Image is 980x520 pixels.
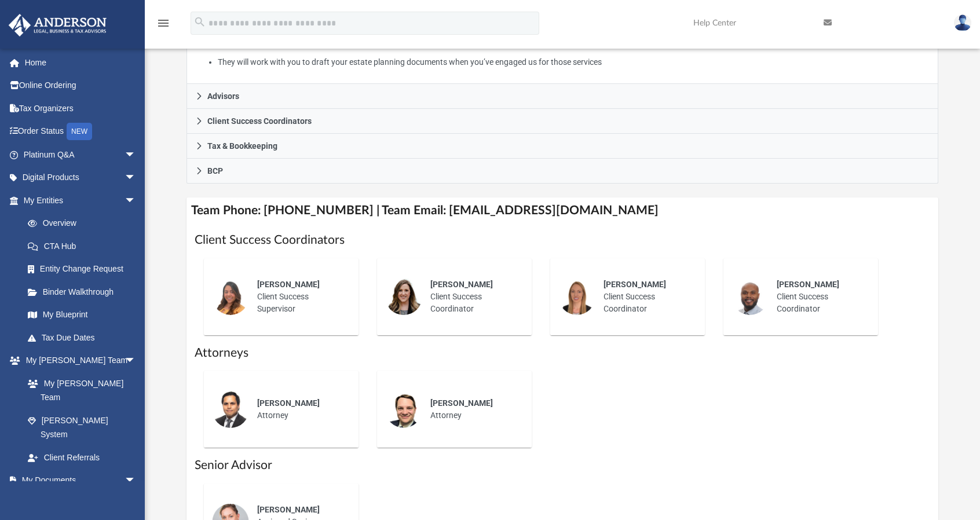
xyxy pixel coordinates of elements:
a: My Blueprint [16,303,148,327]
div: Client Success Coordinator [422,270,524,323]
a: CTA Hub [16,235,153,258]
a: Platinum Q&Aarrow_drop_down [8,143,153,166]
span: arrow_drop_down [125,469,148,493]
img: thumbnail [212,391,249,428]
img: thumbnail [558,278,595,315]
a: Tax Due Dates [16,326,153,349]
img: thumbnail [732,278,769,315]
i: menu [156,16,170,30]
span: [PERSON_NAME] [430,398,493,408]
a: Client Referrals [16,446,148,469]
img: thumbnail [385,278,422,315]
span: Tax & Bookkeeping [207,142,277,150]
span: Client Success Coordinators [207,117,312,125]
a: menu [156,22,170,30]
div: NEW [67,123,92,140]
a: Order StatusNEW [8,120,153,144]
h1: Senior Advisor [195,457,930,474]
i: search [193,16,206,28]
span: [PERSON_NAME] [604,280,666,289]
span: [PERSON_NAME] [257,505,320,514]
a: Binder Walkthrough [16,280,153,303]
span: BCP [207,167,223,175]
img: Anderson Advisors Platinum Portal [5,14,110,36]
span: arrow_drop_down [125,166,148,190]
span: arrow_drop_down [125,143,148,167]
div: Client Success Coordinator [595,270,697,323]
div: Attorney [422,389,524,430]
a: Digital Productsarrow_drop_down [8,166,153,189]
a: [PERSON_NAME] System [16,409,148,446]
a: My [PERSON_NAME] Teamarrow_drop_down [8,349,148,372]
a: Overview [16,212,153,235]
a: My Entitiesarrow_drop_down [8,189,153,212]
img: thumbnail [385,391,422,428]
span: [PERSON_NAME] [430,280,493,289]
a: My Documentsarrow_drop_down [8,469,148,492]
span: arrow_drop_down [125,189,148,213]
a: Tax Organizers [8,97,153,120]
div: Client Success Supervisor [249,270,350,323]
div: Client Success Coordinator [769,270,870,323]
span: Advisors [207,92,239,100]
div: Attorney [249,389,350,430]
span: [PERSON_NAME] [257,280,320,289]
img: thumbnail [212,278,249,315]
a: Tax & Bookkeeping [187,134,938,159]
a: Entity Change Request [16,258,153,281]
span: [PERSON_NAME] [257,398,320,408]
span: arrow_drop_down [125,349,148,373]
h1: Attorneys [195,345,930,361]
a: Online Ordering [8,74,153,97]
h1: Client Success Coordinators [195,232,930,248]
a: BCP [187,159,938,184]
a: Client Success Coordinators [187,109,938,134]
span: [PERSON_NAME] [777,280,839,289]
li: They will work with you to draft your estate planning documents when you’ve engaged us for those ... [218,55,930,69]
h4: Team Phone: [PHONE_NUMBER] | Team Email: [EMAIL_ADDRESS][DOMAIN_NAME] [187,197,938,224]
a: Advisors [187,84,938,109]
img: User Pic [954,14,971,31]
a: My [PERSON_NAME] Team [16,372,142,409]
a: Home [8,51,153,74]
